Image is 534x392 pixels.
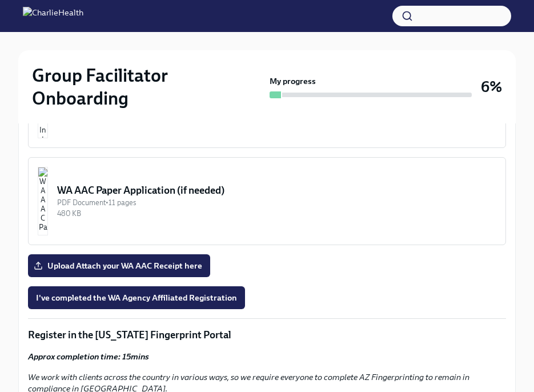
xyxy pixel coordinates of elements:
[28,351,149,362] strong: Approx completion time: 15mins
[28,157,506,245] button: WA AAC Paper Application (if needed)PDF Document•11 pages480 KB
[32,64,265,110] h2: Group Facilitator Onboarding
[57,183,496,197] div: WA AAC Paper Application (if needed)
[28,328,506,342] p: Register in the [US_STATE] Fingerprint Portal
[38,167,48,235] img: WA AAC Paper Application (if needed)
[28,286,245,309] button: I've completed the WA Agency Affiliated Registration
[57,197,496,208] div: PDF Document • 11 pages
[57,208,496,219] div: 480 KB
[481,77,502,97] h3: 6%
[36,292,237,303] span: I've completed the WA Agency Affiliated Registration
[36,260,202,271] span: Upload Attach your WA AAC Receipt here
[270,75,316,87] strong: My progress
[28,254,210,277] label: Upload Attach your WA AAC Receipt here
[23,7,83,25] img: CharlieHealth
